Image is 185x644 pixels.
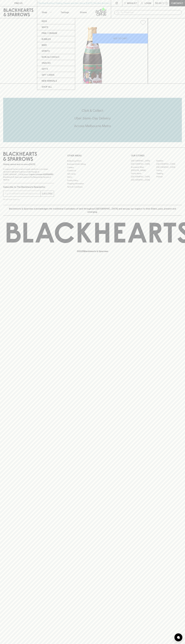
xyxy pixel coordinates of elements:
p: Pink / Orange [42,32,57,35]
p: White [42,26,48,29]
a: Spirits [37,48,75,54]
a: Snacks [37,60,75,66]
p: SHOP ALL [42,85,52,88]
a: White [37,24,75,30]
p: New Arrivals [42,79,57,82]
a: Non Alcoholic [37,54,75,60]
a: SHOP ALL [37,84,75,90]
a: Pink / Orange [37,30,75,36]
p: Bubbles [42,38,51,41]
p: Gift Cards [42,73,54,76]
a: Gifts [37,66,75,72]
a: Gift Cards [37,72,75,78]
p: Non Alcoholic [42,55,60,59]
p: Beer [42,43,47,47]
p: Reds [42,20,47,23]
p: Snacks [42,61,51,65]
a: Beer [37,42,75,48]
a: Reds [37,18,75,24]
img: bubble-icon [177,636,180,639]
a: Bubbles [37,36,75,42]
a: New Arrivals [37,78,75,84]
p: Spirits [42,49,50,53]
p: Gifts [42,67,48,70]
